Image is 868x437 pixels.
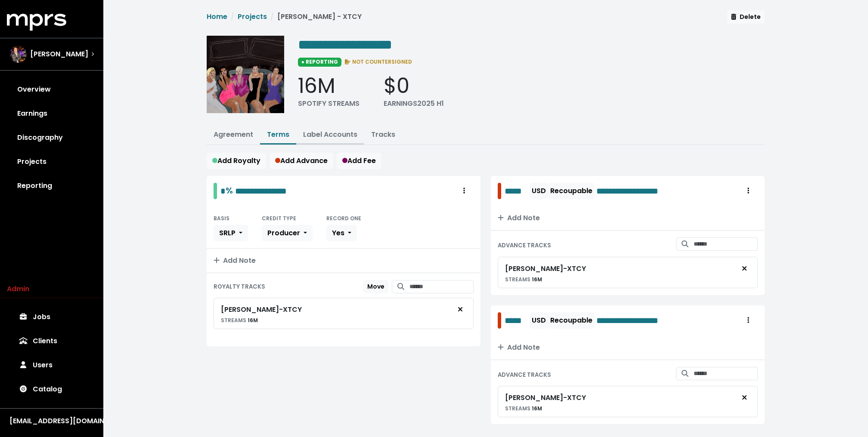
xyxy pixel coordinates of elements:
div: 16M [298,74,360,98]
button: Producer [262,225,313,241]
small: 16M [505,405,542,412]
small: 16M [221,317,258,324]
div: EARNINGS 2025 H1 [384,98,444,109]
a: Projects [238,12,267,22]
a: Tracks [371,129,395,139]
button: Yes [326,225,357,241]
a: Agreement [214,129,253,139]
button: USD [530,312,548,329]
div: $0 [384,74,444,98]
input: Search for tracks by title and link them to this royalty [409,280,474,293]
button: Add Note [491,335,765,360]
div: [PERSON_NAME] - XTCY [505,393,586,403]
a: Projects [7,150,96,174]
button: Royalty administration options [739,183,758,199]
span: Add Royalty [212,156,260,166]
a: Label Accounts [303,129,357,139]
button: Add Fee [337,153,381,169]
button: Royalty administration options [455,183,474,199]
div: [PERSON_NAME] - XTCY [505,264,586,274]
span: Add Note [498,342,540,352]
span: SRLP [219,228,236,238]
span: Recoupable [550,186,592,196]
a: Overview [7,77,96,102]
small: BASIS [214,215,229,222]
button: Royalty administration options [739,312,758,329]
nav: breadcrumb [207,12,362,29]
a: Users [7,353,96,377]
span: Add Note [498,213,540,223]
span: STREAMS [505,276,530,283]
input: Search for tracks by title and link them to this advance [694,367,758,380]
a: Jobs [7,305,96,329]
span: Delete [731,12,761,21]
button: Recoupable [548,312,595,329]
span: Edit value [596,314,685,327]
button: Add Royalty [207,153,266,169]
span: STREAMS [505,405,530,412]
span: [PERSON_NAME] [30,49,88,59]
span: Add Fee [342,156,376,166]
div: SPOTIFY STREAMS [298,98,360,109]
span: Add Advance [275,156,328,166]
span: USD [532,186,546,196]
a: Catalog [7,377,96,401]
small: RECORD ONE [326,215,361,222]
button: Add Advance [270,153,333,169]
span: Recoupable [550,315,592,325]
a: Clients [7,329,96,353]
span: USD [532,315,546,325]
button: Delete [727,10,765,24]
a: Discography [7,126,96,150]
img: The selected account / producer [9,46,27,63]
button: [EMAIL_ADDRESS][DOMAIN_NAME] [7,415,96,427]
span: ● REPORTING [298,58,341,66]
button: Recoupable [548,183,595,199]
a: Reporting [7,174,96,198]
button: Move [363,280,388,293]
input: Search for tracks by title and link them to this advance [694,237,758,251]
span: % [226,185,233,197]
span: Edit value [298,38,392,52]
li: [PERSON_NAME] - XTCY [267,12,362,22]
img: Album cover for this project [207,36,284,113]
small: ADVANCE TRACKS [498,241,551,249]
a: Earnings [7,102,96,126]
span: Add Note [214,255,256,265]
a: mprs logo [7,17,66,27]
span: Producer [267,228,300,238]
button: Add Note [491,206,765,230]
small: ROYALTY TRACKS [214,283,265,291]
span: Edit value [505,185,528,197]
span: STREAMS [221,317,246,324]
span: Edit value [505,314,528,327]
small: ADVANCE TRACKS [498,371,551,379]
a: Terms [267,129,289,139]
button: Add Note [207,249,480,273]
button: Remove royalty target [451,302,470,318]
button: Remove advance target [735,261,754,277]
span: Edit value [235,187,287,195]
a: Home [207,12,227,22]
small: CREDIT TYPE [262,215,296,222]
span: NOT COUNTERSIGNED [343,58,412,65]
span: Yes [332,228,344,238]
span: Edit value [596,185,690,197]
div: [EMAIL_ADDRESS][DOMAIN_NAME] [9,416,94,426]
button: USD [530,183,548,199]
button: Remove advance target [735,390,754,406]
button: SRLP [214,225,248,241]
div: [PERSON_NAME] - XTCY [221,305,302,315]
small: 16M [505,276,542,283]
span: Edit value [220,187,226,195]
span: Move [367,282,384,291]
